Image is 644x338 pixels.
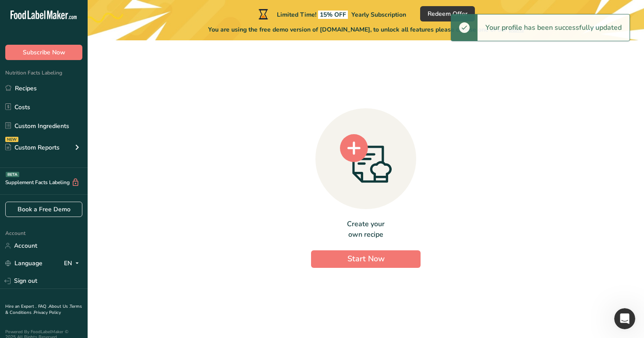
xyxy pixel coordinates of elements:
[5,137,18,142] div: NEW
[34,310,61,316] a: Privacy Policy
[49,303,70,310] a: About Us .
[208,25,524,34] span: You are using the free demo version of [DOMAIN_NAME], to unlock all features please choose one of...
[5,303,36,310] a: Hire an Expert .
[351,11,406,19] span: Yearly Subscription
[311,219,421,240] div: Create your own recipe
[64,258,82,269] div: EN
[311,250,421,268] button: Start Now
[5,256,42,271] a: Language
[6,172,19,177] div: BETA
[5,202,82,217] a: Book a Free Demo
[420,6,475,21] button: Redeem Offer
[23,48,65,57] span: Subscribe Now
[5,143,60,152] div: Custom Reports
[257,9,406,19] div: Limited Time!
[614,308,635,329] iframe: Intercom live chat
[478,14,630,41] div: Your profile has been successfully updated
[318,11,348,19] span: 15% OFF
[428,9,467,18] span: Redeem Offer
[5,303,82,316] a: Terms & Conditions .
[5,45,82,60] button: Subscribe Now
[38,303,49,310] a: FAQ .
[347,253,385,264] span: Start Now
